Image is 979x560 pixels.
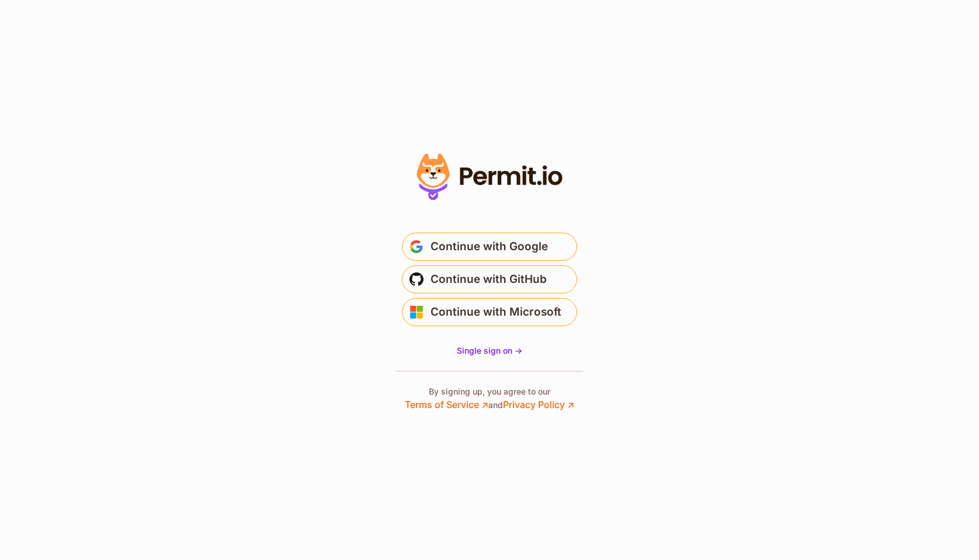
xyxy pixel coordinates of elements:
p: By signing up, you agree to our and [405,386,574,412]
button: Continue with GitHub [402,265,577,293]
button: Continue with Microsoft [402,298,577,326]
span: Continue with GitHub [431,270,547,289]
span: Continue with Google [431,237,548,256]
a: Privacy Policy ↗ [503,399,574,410]
a: Single sign on -> [457,345,522,357]
span: Single sign on -> [457,345,522,355]
span: Continue with Microsoft [431,303,561,322]
button: Continue with Google [402,233,577,261]
a: Terms of Service ↗ [405,399,488,410]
